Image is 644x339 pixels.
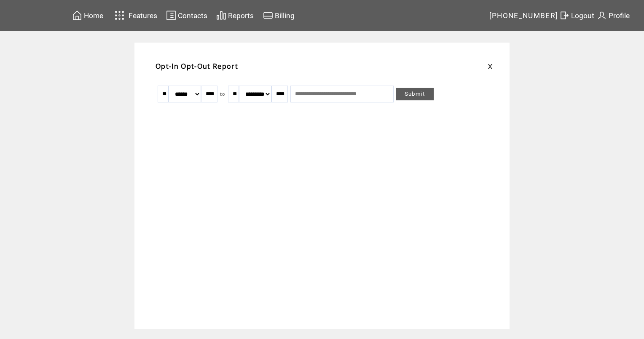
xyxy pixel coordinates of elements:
img: contacts.svg [166,10,176,21]
span: Profile [609,11,630,20]
img: profile.svg [597,10,607,21]
a: Features [111,7,158,24]
span: Opt-In Opt-Out Report [156,62,238,71]
a: Submit [396,88,434,100]
img: chart.svg [216,10,226,21]
span: Logout [571,11,594,20]
span: to [220,91,225,97]
img: home.svg [72,10,82,21]
a: Billing [262,9,296,22]
a: Reports [215,9,255,22]
img: features.svg [112,8,127,22]
span: [PHONE_NUMBER] [489,11,558,20]
img: exit.svg [559,10,569,21]
a: Logout [558,9,596,22]
span: Home [84,11,103,20]
a: Contacts [165,9,209,22]
span: Features [129,11,157,20]
a: Home [71,9,105,22]
span: Reports [228,11,254,20]
span: Contacts [178,11,207,20]
span: Billing [275,11,295,20]
img: creidtcard.svg [263,10,273,21]
a: Profile [596,9,631,22]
